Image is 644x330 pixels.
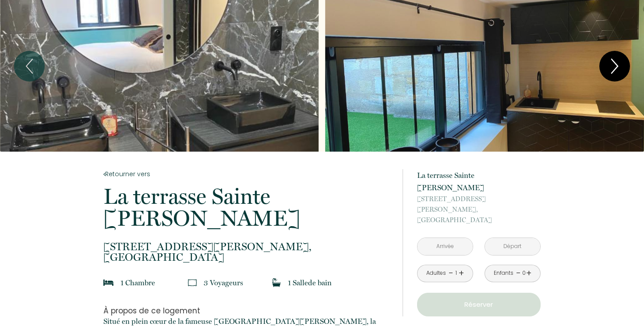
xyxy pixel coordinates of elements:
button: Réserver [417,293,541,316]
p: La terrasse Sainte [PERSON_NAME] [103,185,391,229]
span: s [240,278,243,287]
p: [GEOGRAPHIC_DATA] [103,241,391,263]
div: 0 [522,269,526,277]
div: Enfants [494,269,513,277]
a: + [459,266,464,280]
span: [STREET_ADDRESS][PERSON_NAME], [417,194,541,215]
a: Retourner vers [103,169,391,179]
input: Arrivée [418,238,473,255]
a: - [449,266,453,280]
a: - [516,266,521,280]
p: 1 Salle de bain [288,277,332,289]
a: + [526,266,531,280]
span: [STREET_ADDRESS][PERSON_NAME], [103,241,391,252]
p: La terrasse Sainte [PERSON_NAME] [417,169,541,194]
p: 3 Voyageur [204,277,243,289]
p: Réserver [420,299,538,310]
div: 1 [454,269,458,277]
h2: À propos de ce logement [103,306,391,315]
input: Départ [485,238,540,255]
p: 1 Chambre [120,277,155,289]
div: Adultes [426,269,446,277]
img: guests [188,278,197,287]
p: [GEOGRAPHIC_DATA] [417,194,541,225]
button: Previous [14,51,45,82]
button: Next [599,51,630,82]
